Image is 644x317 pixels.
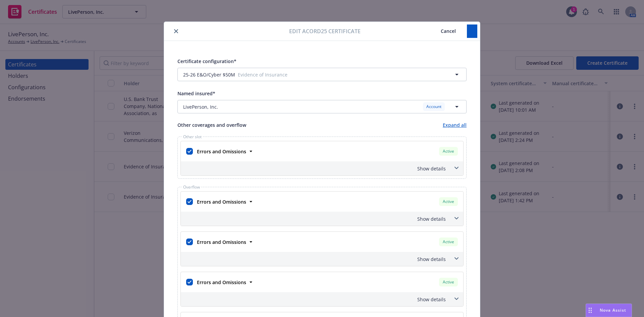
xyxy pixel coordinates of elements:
[289,27,361,35] span: Edit Acord25 certificate
[177,90,215,97] span: Named insured*
[197,279,246,285] strong: Errors and Omissions
[442,279,455,285] span: Active
[182,296,446,303] div: Show details
[181,212,463,226] div: Show details
[177,68,467,81] button: 25-26 E&O/Cyber $50MEvidence of Insurance
[181,252,463,266] div: Show details
[442,199,455,205] span: Active
[443,121,467,128] a: Expand all
[442,239,455,245] span: Active
[182,185,201,189] span: Overflow
[183,103,218,110] span: LivePerson, Inc.
[182,165,446,172] div: Show details
[441,28,456,34] span: Cancel
[182,215,446,222] div: Show details
[181,292,463,306] div: Show details
[423,102,445,111] div: Account
[238,71,401,78] span: Evidence of Insurance
[442,148,455,154] span: Active
[586,304,594,317] div: Drag to move
[197,148,246,155] strong: Errors and Omissions
[430,24,467,38] button: Cancel
[181,161,463,175] div: Show details
[172,27,180,35] button: close
[586,304,632,317] button: Nova Assist
[182,135,203,139] span: Other slot
[177,100,467,113] button: LivePerson, Inc.Account
[177,121,246,128] span: Other coverages and overflow
[182,256,446,263] div: Show details
[177,58,236,64] span: Certificate configuration*
[600,307,626,313] span: Nova Assist
[197,199,246,205] strong: Errors and Omissions
[197,239,246,245] strong: Errors and Omissions
[467,24,477,38] button: Save
[183,71,235,78] span: 25-26 E&O/Cyber $50M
